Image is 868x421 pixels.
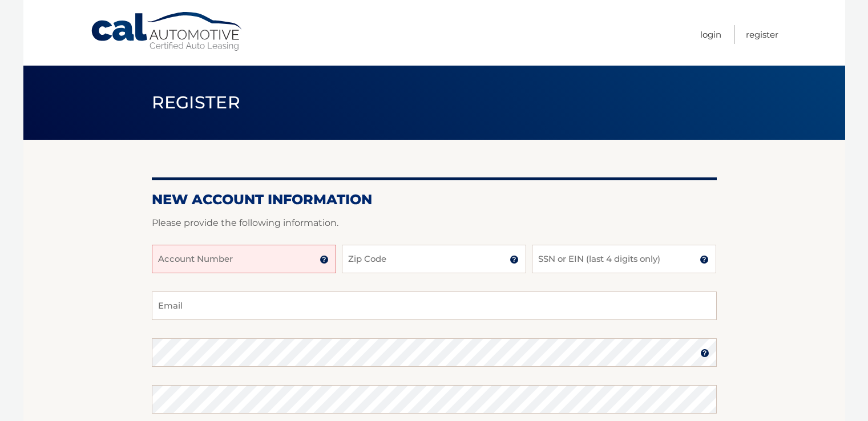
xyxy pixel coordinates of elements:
[152,245,336,273] input: Account Number
[90,11,244,52] a: Cal Automotive
[320,255,329,264] img: tooltip.svg
[510,255,519,264] img: tooltip.svg
[532,245,716,273] input: SSN or EIN (last 4 digits only)
[152,292,717,320] input: Email
[152,92,241,113] span: Register
[342,245,526,273] input: Zip Code
[700,25,721,44] a: Login
[152,191,717,208] h2: New Account Information
[700,349,709,358] img: tooltip.svg
[152,215,717,231] p: Please provide the following information.
[700,255,709,264] img: tooltip.svg
[746,25,778,44] a: Register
